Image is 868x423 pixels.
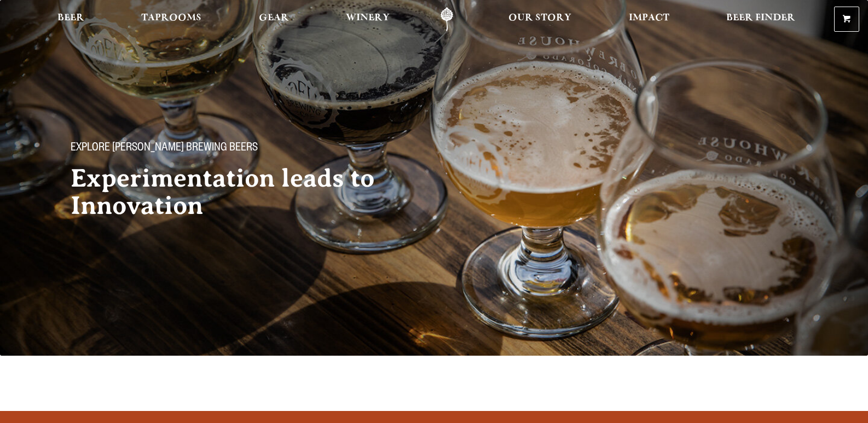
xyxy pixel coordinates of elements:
span: Impact [629,14,669,22]
a: Winery [339,7,397,32]
a: Gear [252,7,296,32]
span: Beer [57,14,84,22]
a: Impact [622,7,676,32]
a: Taprooms [134,7,209,32]
a: Beer Finder [719,7,802,32]
span: Beer Finder [726,14,795,22]
span: Our Story [508,14,571,22]
h2: Experimentation leads to Innovation [71,165,412,219]
span: Explore [PERSON_NAME] Brewing Beers [71,142,258,156]
span: Gear [259,14,289,22]
span: Winery [346,14,390,22]
span: Taprooms [141,14,201,22]
a: Our Story [501,7,578,32]
a: Odell Home [426,7,467,32]
a: Beer [50,7,91,32]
